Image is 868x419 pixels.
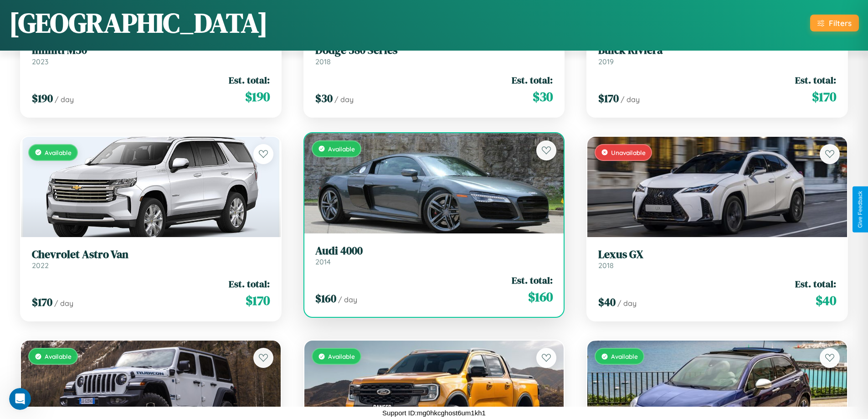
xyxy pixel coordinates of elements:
span: $ 40 [816,291,836,310]
a: Buick Riviera2019 [598,44,836,66]
span: Est. total: [512,274,553,287]
div: Give Feedback [857,191,863,228]
span: $ 30 [315,91,333,106]
h1: [GEOGRAPHIC_DATA] [9,4,268,41]
a: Lexus GX2018 [598,248,836,270]
span: 2019 [598,57,614,66]
span: Est. total: [229,73,270,87]
span: Available [611,352,638,360]
span: $ 190 [32,91,53,106]
h3: Infiniti M30 [32,44,270,57]
h3: Audi 4000 [315,244,553,258]
span: $ 40 [598,295,616,310]
span: Est. total: [795,73,836,87]
a: Audi 40002014 [315,244,553,267]
span: $ 170 [812,88,836,106]
span: $ 190 [245,88,270,106]
a: Chevrolet Astro Van2022 [32,248,270,270]
button: Filters [810,15,859,31]
p: Support ID: mg0hkcghost6um1kh1 [382,407,486,419]
a: Dodge 580 Series2018 [315,44,553,66]
span: Unavailable [611,149,646,156]
span: 2014 [315,257,331,266]
h3: Buick Riviera [598,44,836,57]
span: Available [328,352,355,360]
span: / day [621,95,640,104]
span: $ 170 [32,295,52,310]
span: 2018 [315,57,331,66]
h3: Chevrolet Astro Van [32,248,270,261]
h3: Lexus GX [598,248,836,261]
div: Filters [829,18,852,28]
span: / day [55,95,74,104]
span: $ 160 [315,291,336,306]
span: Est. total: [512,73,553,87]
span: $ 30 [533,88,553,106]
span: 2023 [32,57,48,66]
span: $ 170 [246,291,270,310]
span: Est. total: [229,277,270,290]
span: Available [45,149,72,156]
span: Available [328,145,355,153]
span: Available [45,352,72,360]
span: Est. total: [795,277,836,290]
span: 2022 [32,261,49,270]
iframe: Intercom live chat [9,388,31,410]
a: Infiniti M302023 [32,44,270,66]
h3: Dodge 580 Series [315,44,553,57]
span: / day [334,95,354,104]
span: $ 160 [528,288,553,306]
span: $ 170 [598,91,619,106]
span: 2018 [598,261,614,270]
span: / day [338,295,357,304]
span: / day [617,299,637,308]
span: / day [54,299,73,308]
